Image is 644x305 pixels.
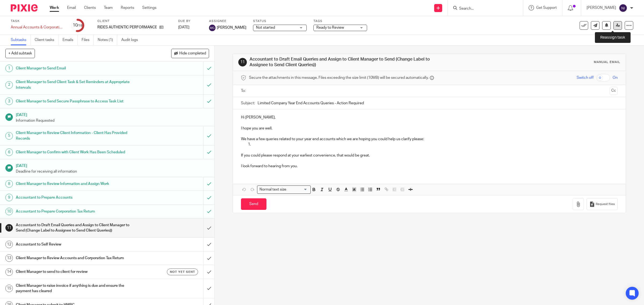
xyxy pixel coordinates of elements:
[594,60,620,64] div: Manual email
[249,75,429,80] span: Secure the attachments in this message. Files exceeding the size limit (10MB) will be secured aut...
[11,25,64,30] div: Annual Accounts & Corporation Tax Return - [DATE]
[16,111,209,118] h1: [DATE]
[16,78,137,92] h1: Client Manager to Send Client Task & Set Reminders at Appropriate Intervals
[313,19,367,23] label: Tags
[610,87,618,95] button: Cc
[11,4,38,12] img: Pixie
[217,25,246,30] span: [PERSON_NAME]
[82,35,94,45] a: Files
[98,35,117,45] a: Notes (1)
[179,51,206,56] span: Hide completed
[16,240,137,248] h1: Accountant to Self Review
[73,22,82,28] div: 10
[16,97,137,105] h1: Client Manager to Send Secure Passphrase to Access Task List
[97,19,171,23] label: Client
[258,187,288,192] span: Normal text size
[16,254,137,262] h1: Client Manager to Review Accounts and Corporation Tax Return
[613,75,618,80] span: On
[5,254,13,262] div: 13
[5,268,13,276] div: 14
[241,88,247,94] label: To:
[16,169,209,174] p: Deadline for receiving all information
[288,187,308,192] input: Search for option
[587,198,618,210] button: Request files
[459,6,507,11] input: Search
[241,126,618,131] p: I hope you are well.
[209,25,215,31] img: svg%3E
[241,115,618,120] p: Hi [PERSON_NAME],
[5,65,13,72] div: 1
[241,153,618,158] p: If you could please respond at your earliest convenience, that would be great.
[241,101,255,106] label: Subject:
[84,5,96,10] a: Clients
[16,282,137,295] h1: Client Manager to raise invoice if anything is due and ensure the payment has cleared
[587,5,616,10] p: [PERSON_NAME]
[241,163,618,169] p: I look forward to hearing from you.
[5,81,13,89] div: 2
[142,5,156,10] a: Settings
[5,49,35,58] button: + Add subtask
[178,25,189,29] span: [DATE]
[241,136,618,142] p: We have a few queries related to your year end accounts which we are hoping you could help us cla...
[209,19,246,23] label: Assignee
[596,202,615,206] span: Request files
[250,57,441,68] h1: Accountant to Draft Email Queries and Assign to Client Manager to Send (Change Label to Assignee ...
[16,129,137,143] h1: Client Manager to Review Client Information - Client Has Provided Records
[5,285,13,292] div: 15
[104,5,113,10] a: Team
[11,19,64,23] label: Task
[5,241,13,248] div: 12
[11,35,31,45] a: Subtasks
[316,26,344,29] span: Ready to Review
[16,180,137,188] h1: Client Manager to Review Information and Assign Work
[16,207,137,215] h1: Accountant to Prepare Corporation Tax Return
[63,35,78,45] a: Emails
[238,58,247,66] div: 11
[178,19,202,23] label: Due by
[256,26,275,29] span: Not started
[16,162,209,169] h1: [DATE]
[16,221,137,235] h1: Accountant to Draft Email Queries and Assign to Client Manager to Send (Change Label to Assignee ...
[5,132,13,140] div: 5
[50,5,59,10] a: Work
[257,185,311,194] div: Search for option
[170,270,195,274] span: Not yet sent
[16,194,137,202] h1: Accountant to Prepare Accounts
[121,35,142,45] a: Audit logs
[241,198,266,210] input: Send
[5,180,13,188] div: 8
[16,268,137,276] h1: Client Manager to send to client for review
[97,25,157,30] p: RIDES AUTHENTIC PERFORMANCE LTD
[577,75,594,80] span: Switch off
[5,98,13,105] div: 3
[619,4,627,12] img: svg%3E
[5,148,13,156] div: 6
[5,194,13,201] div: 9
[16,118,209,123] p: Information Requested
[16,64,137,72] h1: Client Manager to Send Email
[5,208,13,215] div: 10
[536,6,557,10] span: Get Support
[253,19,307,23] label: Status
[67,5,76,10] a: Email
[78,24,82,27] small: /19
[11,25,64,30] div: Annual Accounts &amp; Corporation Tax Return - April 30, 2025
[121,5,134,10] a: Reports
[35,35,58,45] a: Client tasks
[5,224,13,232] div: 11
[16,148,137,156] h1: Client Manager to Confirm with Client Work Has Been Scheduled
[171,49,209,58] button: Hide completed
